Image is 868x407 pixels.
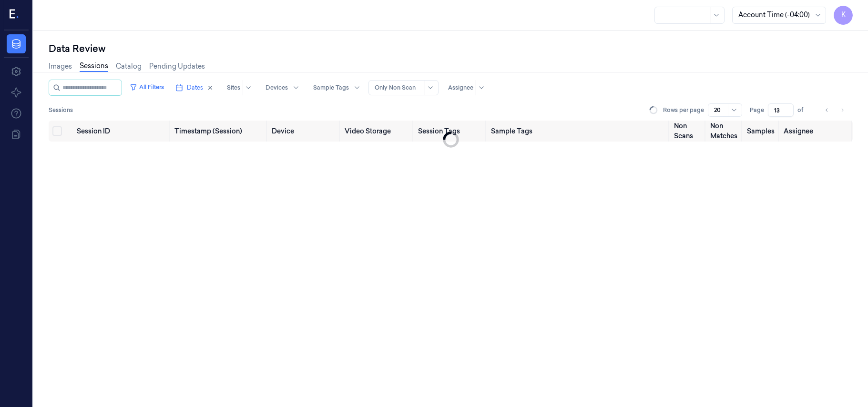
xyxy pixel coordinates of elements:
a: Sessions [80,61,108,72]
a: Pending Updates [149,61,205,71]
th: Session Tags [414,121,487,142]
th: Timestamp (Session) [171,121,268,142]
p: Rows per page [663,106,704,114]
a: Images [49,61,72,71]
th: Sample Tags [487,121,670,142]
button: Select all [52,126,62,136]
th: Samples [743,121,780,142]
span: of [797,106,813,114]
a: Catalog [116,61,142,71]
button: Dates [172,80,217,95]
span: Sessions [49,106,73,114]
th: Non Matches [706,121,743,142]
button: All Filters [126,80,168,95]
button: Go to previous page [820,103,834,117]
th: Video Storage [341,121,414,142]
span: Page [750,106,764,114]
th: Non Scans [670,121,707,142]
th: Session ID [73,121,170,142]
th: Device [268,121,341,142]
th: Assignee [780,121,853,142]
button: K [834,6,853,25]
nav: pagination [820,103,849,117]
div: Data Review [49,42,853,55]
span: Dates [187,83,203,92]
